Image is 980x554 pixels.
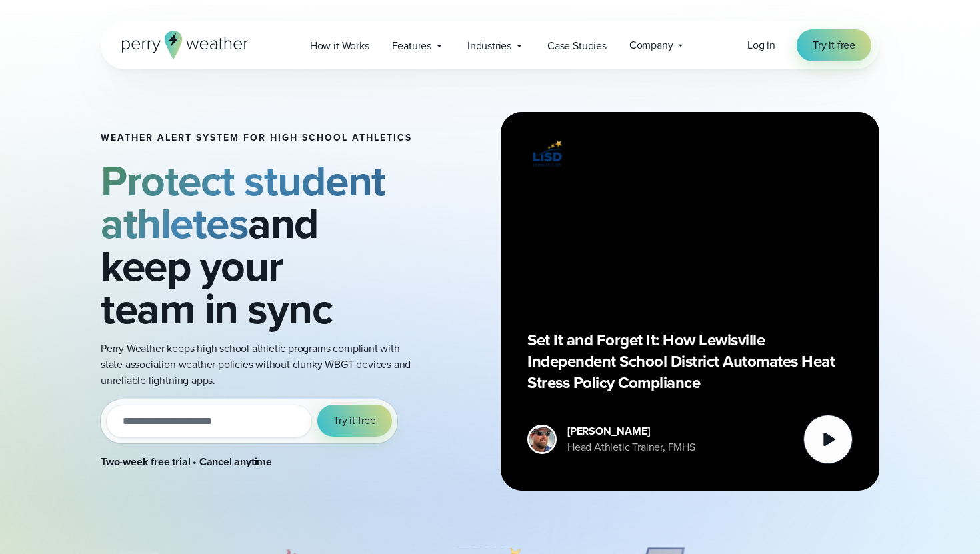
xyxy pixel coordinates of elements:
strong: Two-week free trial • Cancel anytime [101,454,272,469]
p: Perry Weather keeps high school athletic programs compliant with state association weather polici... [101,341,413,389]
span: Try it free [333,413,376,429]
button: Try it free [317,405,392,437]
p: Set It and Forget It: How Lewisville Independent School District Automates Heat Stress Policy Com... [527,329,853,393]
h1: Weather Alert System for High School Athletics [101,133,413,143]
a: Try it free [797,29,871,61]
a: How it Works [299,32,381,59]
span: Industries [467,38,511,54]
a: Case Studies [536,32,618,59]
h2: and keep your team in sync [101,159,413,330]
img: Lewisville ISD logo [527,139,567,169]
span: Try it free [813,37,855,53]
strong: Protect student athletes [101,149,385,255]
div: [PERSON_NAME] [567,423,695,439]
a: Log in [747,37,775,53]
span: Case Studies [547,38,607,54]
div: Head Athletic Trainer, FMHS [567,439,695,455]
img: cody-henschke-headshot [529,427,555,452]
span: Features [392,38,431,54]
span: How it Works [310,38,369,54]
span: Company [629,37,673,53]
span: Log in [747,37,775,53]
